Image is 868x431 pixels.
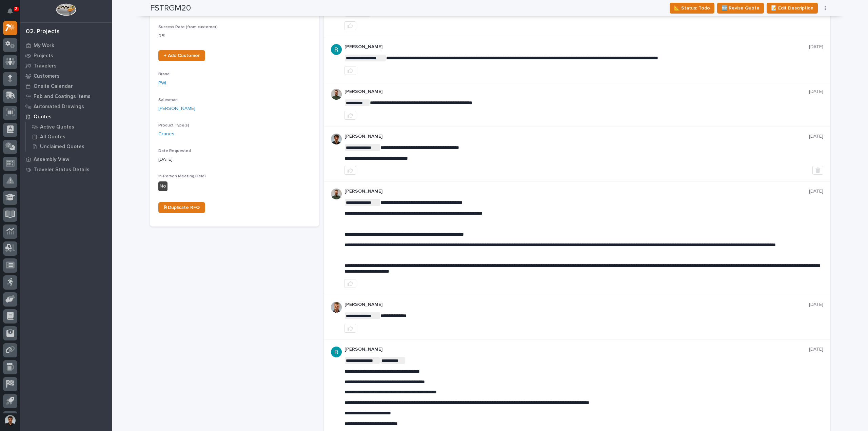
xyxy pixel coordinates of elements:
[344,324,356,333] button: like this post
[331,189,342,199] img: AATXAJw4slNr5ea0WduZQVIpKGhdapBAGQ9xVsOeEvl5=s96-c
[20,81,112,91] a: Onsite Calendar
[771,4,813,12] span: 📝 Edit Description
[158,105,195,112] a: [PERSON_NAME]
[40,124,74,130] p: Active Quotes
[20,91,112,101] a: Fab and Coatings Items
[26,142,112,151] a: Unclaimed Quotes
[767,3,818,14] button: 📝 Edit Description
[344,21,356,30] button: like this post
[26,28,60,36] div: 02. Projects
[164,53,200,58] span: + Add Customer
[56,3,76,16] img: Workspace Logo
[344,302,809,308] p: [PERSON_NAME]
[344,166,356,175] button: like this post
[158,33,311,40] p: 0 %
[3,4,17,18] button: Notifications
[15,6,17,11] p: 2
[34,104,84,110] p: Automated Drawings
[20,61,112,71] a: Travelers
[20,101,112,112] a: Automated Drawings
[670,3,714,14] button: 📐 Status: Todo
[3,413,17,428] button: users-avatar
[809,347,823,352] p: [DATE]
[158,50,205,61] a: + Add Customer
[158,131,174,138] a: Cranes
[158,98,178,102] span: Salesman
[344,111,356,120] button: like this post
[20,112,112,122] a: Quotes
[809,302,823,308] p: [DATE]
[158,181,167,191] div: No
[331,302,342,313] img: AOh14Gijbd6eejXF32J59GfCOuyvh5OjNDKoIp8XuOuX=s96-c
[20,51,112,61] a: Projects
[722,4,759,12] span: 🆕 Revise Quote
[34,63,57,69] p: Travelers
[344,44,809,50] p: [PERSON_NAME]
[344,134,809,139] p: [PERSON_NAME]
[26,122,112,132] a: Active Quotes
[344,279,356,288] button: like this post
[158,149,191,153] span: Date Requested
[809,89,823,95] p: [DATE]
[331,89,342,100] img: AATXAJw4slNr5ea0WduZQVIpKGhdapBAGQ9xVsOeEvl5=s96-c
[34,114,52,120] p: Quotes
[344,89,809,95] p: [PERSON_NAME]
[717,3,764,14] button: 🆕 Revise Quote
[344,347,809,352] p: [PERSON_NAME]
[331,134,342,144] img: AOh14Gjx62Rlbesu-yIIyH4c_jqdfkUZL5_Os84z4H1p=s96-c
[34,43,54,49] p: My Work
[344,66,356,75] button: like this post
[20,154,112,164] a: Assembly View
[809,189,823,194] p: [DATE]
[158,174,206,178] span: In-Person Meeting Held?
[40,134,65,140] p: All Quotes
[158,72,170,76] span: Brand
[812,166,823,175] button: Delete post
[20,164,112,175] a: Traveler Status Details
[34,73,60,79] p: Customers
[34,157,69,163] p: Assembly View
[158,123,189,128] span: Product Type(s)
[20,71,112,81] a: Customers
[344,189,809,194] p: [PERSON_NAME]
[34,83,73,90] p: Onsite Calendar
[331,347,342,357] img: ACg8ocLIQ8uTLu8xwXPI_zF_j4cWilWA_If5Zu0E3tOGGkFk=s96-c
[158,80,166,87] a: PWI
[20,40,112,51] a: My Work
[331,44,342,55] img: ACg8ocLIQ8uTLu8xwXPI_zF_j4cWilWA_If5Zu0E3tOGGkFk=s96-c
[8,8,17,19] div: Notifications2
[34,94,91,100] p: Fab and Coatings Items
[809,44,823,50] p: [DATE]
[26,132,112,141] a: All Quotes
[40,144,84,150] p: Unclaimed Quotes
[158,25,218,29] span: Success Rate (from customer)
[150,3,191,13] h2: FSTRGM20
[164,205,200,210] span: ⎘ Duplicate RFQ
[158,156,311,163] p: [DATE]
[34,167,90,173] p: Traveler Status Details
[34,53,53,59] p: Projects
[158,202,205,213] a: ⎘ Duplicate RFQ
[809,134,823,139] p: [DATE]
[674,4,710,12] span: 📐 Status: Todo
